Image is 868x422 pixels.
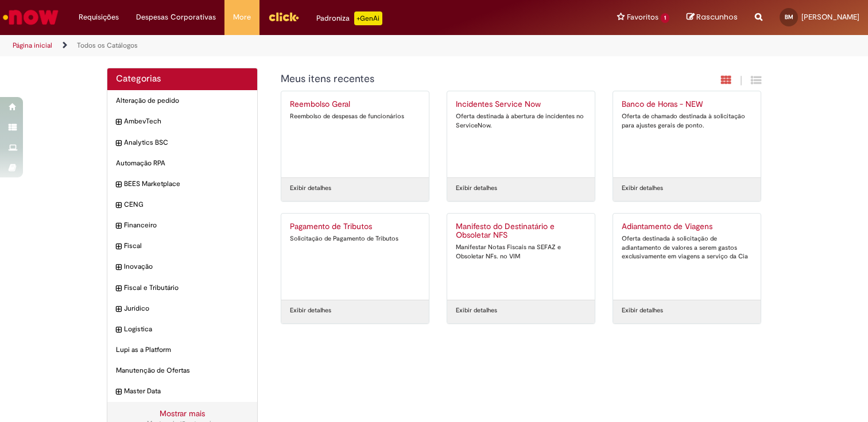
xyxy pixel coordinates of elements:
[281,91,429,177] a: Reembolso Geral Reembolso de despesas de funcionários
[107,132,257,153] div: expandir categoria Analytics BSC Analytics BSC
[290,234,420,243] div: Solicitação de Pagamento de Tributos
[785,13,793,21] span: BM
[116,200,121,211] i: expandir categoria CENG
[116,74,249,84] h2: Categorias
[116,241,121,253] i: expandir categoria Fiscal
[124,386,249,396] span: Master Data
[354,11,382,25] p: +GenAi
[107,90,257,402] ul: Categorias
[622,100,752,109] h2: Banco de Horas - NEW
[622,306,663,315] a: Exibir detalhes
[107,235,257,257] div: expandir categoria Fiscal Fiscal
[696,11,738,22] span: Rascunhos
[613,91,761,177] a: Banco de Horas - NEW Oferta de chamado destinada à solicitação para ajustes gerais de ponto.
[116,96,249,106] span: Alteração de pedido
[124,324,249,334] span: Logistica
[107,111,257,132] div: expandir categoria AmbevTech AmbevTech
[290,112,420,121] div: Reembolso de despesas de funcionários
[107,256,257,277] div: expandir categoria Inovação Inovação
[116,220,121,232] i: expandir categoria Financeiro
[290,100,420,109] h2: Reembolso Geral
[268,8,299,25] img: click_logo_yellow_360x200.png
[107,153,257,174] div: Automação RPA
[107,339,257,361] div: Lupi as a Platform
[116,304,121,315] i: expandir categoria Jurídico
[116,117,121,128] i: expandir categoria AmbevTech
[456,222,586,241] h2: Manifesto do Destinatário e Obsoletar NFS
[456,243,586,261] div: Manifestar Notas Fiscais na SEFAZ e Obsoletar NFs. no VIM
[290,306,331,315] a: Exibir detalhes
[721,75,731,86] i: Exibição em cartão
[622,184,663,193] a: Exibir detalhes
[124,179,249,189] span: BEES Marketplace
[124,262,249,272] span: Inovação
[627,11,658,23] span: Favoritos
[687,12,738,23] a: Rascunhos
[801,12,859,22] span: [PERSON_NAME]
[116,366,249,375] span: Manutenção de Ofertas
[622,112,752,130] div: Oferta de chamado destinada à solicitação para ajustes gerais de ponto.
[124,200,249,210] span: CENG
[116,138,121,149] i: expandir categoria Analytics BSC
[107,194,257,215] div: expandir categoria CENG CENG
[281,214,429,300] a: Pagamento de Tributos Solicitação de Pagamento de Tributos
[116,283,121,295] i: expandir categoria Fiscal e Tributário
[124,138,249,148] span: Analytics BSC
[116,158,249,168] span: Automação RPA
[136,11,216,23] span: Despesas Corporativas
[107,173,257,195] div: expandir categoria BEES Marketplace BEES Marketplace
[160,408,205,419] a: Mostrar mais
[661,13,669,23] span: 1
[1,6,60,29] img: ServiceNow
[107,277,257,299] div: expandir categoria Fiscal e Tributário Fiscal e Tributário
[124,220,249,230] span: Financeiro
[613,214,761,300] a: Adiantamento de Viagens Oferta destinada à solicitação de adiantamento de valores a serem gastos ...
[740,74,742,87] span: |
[107,360,257,381] div: Manutenção de Ofertas
[107,215,257,236] div: expandir categoria Financeiro Financeiro
[9,35,570,56] ul: Trilhas de página
[456,112,586,130] div: Oferta destinada à abertura de incidentes no ServiceNow.
[290,184,331,193] a: Exibir detalhes
[13,41,52,50] a: Página inicial
[116,345,249,355] span: Lupi as a Platform
[622,234,752,261] div: Oferta destinada à solicitação de adiantamento de valores a serem gastos exclusivamente em viagen...
[281,73,637,85] h1: {"description":"","title":"Meus itens recentes"} Categoria
[124,283,249,293] span: Fiscal e Tributário
[751,75,761,86] i: Exibição de grade
[77,41,138,50] a: Todos os Catálogos
[107,319,257,340] div: expandir categoria Logistica Logistica
[447,214,595,300] a: Manifesto do Destinatário e Obsoletar NFS Manifestar Notas Fiscais na SEFAZ e Obsoletar NFs. no VIM
[116,386,121,398] i: expandir categoria Master Data
[447,91,595,177] a: Incidentes Service Now Oferta destinada à abertura de incidentes no ServiceNow.
[107,381,257,402] div: expandir categoria Master Data Master Data
[316,11,382,25] div: Padroniza
[124,304,249,313] span: Jurídico
[124,241,249,251] span: Fiscal
[116,179,121,191] i: expandir categoria BEES Marketplace
[124,117,249,126] span: AmbevTech
[107,298,257,319] div: expandir categoria Jurídico Jurídico
[233,11,251,23] span: More
[116,262,121,273] i: expandir categoria Inovação
[116,324,121,336] i: expandir categoria Logistica
[456,306,497,315] a: Exibir detalhes
[79,11,119,23] span: Requisições
[456,100,586,109] h2: Incidentes Service Now
[456,184,497,193] a: Exibir detalhes
[290,222,420,231] h2: Pagamento de Tributos
[622,222,752,231] h2: Adiantamento de Viagens
[107,90,257,111] div: Alteração de pedido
